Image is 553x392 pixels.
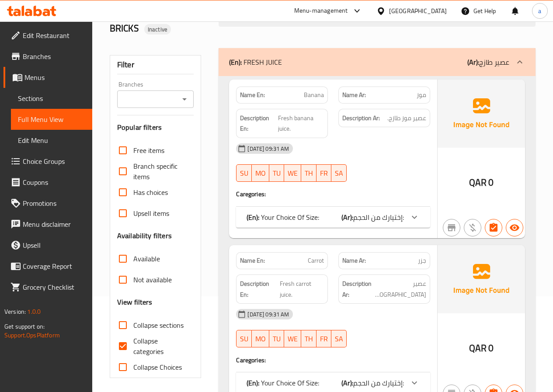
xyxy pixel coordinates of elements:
span: Branches [23,51,85,62]
span: Grocery Checklist [23,282,85,292]
span: Menu disclaimer [23,219,85,229]
button: Open [178,93,191,105]
a: Sections [11,88,92,109]
span: 0 [488,174,494,191]
button: Has choices [485,219,502,236]
button: WE [284,164,301,182]
span: جزر [418,256,426,265]
div: Filter [117,56,194,74]
b: (En): [247,376,259,389]
strong: Name Ar: [342,256,366,265]
button: FR [316,330,331,347]
button: Not branch specific item [443,219,460,236]
span: موز [417,90,426,100]
b: (En): [247,211,259,224]
a: Coupons [3,172,92,193]
button: Available [506,219,523,236]
button: MO [252,164,269,182]
span: TH [305,333,313,345]
span: QAR [469,174,487,191]
span: Get support on: [4,321,45,332]
span: TU [273,167,281,180]
span: Edit Restaurant [23,30,85,41]
a: Full Menu View [11,109,92,130]
span: WE [288,167,298,180]
span: TH [305,167,313,180]
a: Menus [3,67,92,88]
a: Upsell [3,235,92,256]
button: SU [236,330,252,347]
strong: Description Ar: [342,113,380,124]
a: Branches [3,46,92,67]
span: SA [335,333,343,345]
span: Coverage Report [23,261,85,271]
span: FR [320,333,328,345]
span: Branch specific items [133,161,187,182]
span: Fresh banana juice. [278,113,324,134]
span: TU [273,333,281,345]
strong: Description En: [240,278,278,300]
span: Version: [4,306,26,317]
a: Choice Groups [3,151,92,172]
span: عصير جزر طازج. [373,278,426,300]
a: Menu disclaimer [3,214,92,235]
span: 0 [488,340,494,357]
b: (En): [229,56,242,69]
button: MO [252,330,269,347]
span: FR [320,167,328,180]
span: Menus [24,72,85,83]
span: Collapse Choices [133,362,182,372]
strong: Description En: [240,113,276,134]
span: Banana [304,90,324,100]
span: Sections [18,93,85,104]
h4: Caregories: [236,190,430,198]
span: SU [240,333,248,345]
span: QAR [469,340,487,357]
span: Fresh carrot juice. [280,278,324,300]
strong: Name En: [240,256,265,265]
span: Free items [133,145,164,156]
h3: View filters [117,297,153,307]
span: إختيارك من الحجم: [353,211,404,224]
b: (Ar): [467,56,479,69]
span: Inactive [144,25,171,34]
a: Promotions [3,193,92,214]
div: (En): FRESH JUICE(Ar):عصير طازج [219,48,536,76]
p: عصير طازج [467,57,509,67]
span: Full Menu View [18,114,85,125]
span: Coupons [23,177,85,187]
div: (En): Your Choice Of Size:(Ar):إختيارك من الحجم: [236,207,430,228]
span: Available [133,253,160,264]
a: Coverage Report [3,256,92,277]
button: SU [236,164,252,182]
span: Upsell [23,240,85,250]
img: Ae5nvW7+0k+MAAAAAElFTkSuQmCC [438,80,525,148]
span: [DATE] 09:31 AM [244,310,292,319]
button: TU [269,164,284,182]
b: (Ar): [341,211,353,224]
span: [DATE] 09:31 AM [244,145,292,153]
span: SA [335,167,343,180]
h4: Caregories: [236,356,430,364]
a: Edit Restaurant [3,25,92,46]
p: Your Choice Of Size: [247,378,319,388]
button: SA [331,164,347,182]
h3: Availability filters [117,231,172,241]
a: Edit Menu [11,130,92,151]
button: TU [269,330,284,347]
strong: Name En: [240,90,265,100]
span: a [538,6,541,16]
p: FRESH JUICE [229,57,282,67]
span: عصير موز طازج. [387,113,426,124]
div: Menu-management [294,6,348,16]
strong: Description Ar: [342,278,372,300]
span: SU [240,167,248,180]
span: Edit Menu [18,135,85,146]
span: Promotions [23,198,85,208]
span: MO [255,333,266,345]
a: Grocery Checklist [3,277,92,298]
button: WE [284,330,301,347]
span: Not available [133,274,172,285]
span: Collapse sections [133,320,184,330]
span: 1.0.0 [27,306,41,317]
